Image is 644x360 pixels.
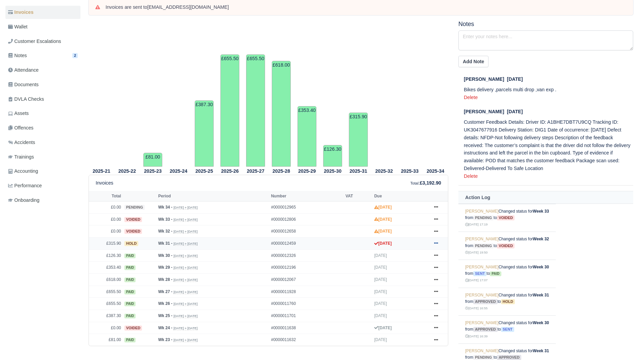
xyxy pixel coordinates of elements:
small: [DATE] » [DATE] [173,338,197,342]
span: pending [124,205,145,210]
span: sent [473,271,486,276]
td: £353.40 [89,262,123,274]
th: Period [157,191,269,201]
span: paid [124,314,136,318]
strong: Wk 30 - [158,253,172,258]
small: [DATE] 17:19 [465,222,487,226]
span: paid [124,338,136,342]
span: pending [473,243,494,248]
a: Delete [464,173,478,179]
span: Customer Escalations [8,38,61,45]
span: voided [497,215,515,220]
span: Accidents [8,139,35,146]
th: 2025-24 [166,167,191,175]
a: DVLA Checks [5,93,80,106]
td: £655.50 [89,286,123,298]
th: 2025-32 [371,167,397,175]
th: VAT [344,191,373,201]
span: [DATE] [374,289,387,294]
small: [DATE] » [DATE] [173,326,197,330]
td: Changed status for from to [458,232,556,260]
strong: [EMAIL_ADDRESS][DOMAIN_NAME] [147,4,229,10]
small: [DATE] 16:55 [465,306,487,310]
span: paid [124,265,136,270]
a: Delete [464,95,478,100]
strong: Wk 26 - [158,301,172,306]
th: 2025-33 [397,167,423,175]
span: Accounting [8,167,38,175]
strong: Week 33 [533,209,549,214]
small: [DATE] 17:07 [465,278,487,282]
span: hold [124,241,138,246]
td: #0000012965 [269,201,344,214]
h6: Invoices [96,180,113,186]
a: [PERSON_NAME] [465,209,499,214]
small: [DATE] » [DATE] [173,218,197,222]
span: DVLA Checks [8,95,44,103]
strong: Week 30 [533,265,549,269]
td: £387.30 [195,100,214,167]
span: pending [473,215,494,220]
span: Wallet [8,23,27,31]
td: Changed status for from to [458,204,556,232]
th: 2025-34 [423,167,448,175]
td: #0000012806 [269,213,344,225]
span: Attendance [8,66,39,74]
small: [DATE] » [DATE] [173,242,197,246]
span: Offences [8,124,33,132]
th: 2025-31 [345,167,371,175]
div: : [410,179,441,187]
strong: Wk 24 - [158,326,172,330]
span: sent [501,327,514,332]
span: paid [124,302,136,306]
span: paid [124,278,136,282]
strong: Wk 28 - [158,277,172,282]
td: #0000011701 [269,310,344,322]
td: £655.50 [220,54,239,167]
small: Total [410,181,419,185]
td: #0000011760 [269,298,344,310]
strong: Wk 32 - [158,229,172,234]
a: Documents [5,78,80,91]
th: 2025-29 [294,167,320,175]
span: 2 [72,53,78,58]
td: £618.00 [272,61,291,167]
td: £387.30 [89,310,123,322]
th: 2025-21 [89,167,114,175]
a: [PERSON_NAME] [465,293,499,297]
th: Number [269,191,344,201]
strong: [DATE] [374,205,392,210]
td: £126.30 [89,249,123,262]
span: Onboarding [8,196,40,204]
span: paid [124,290,136,294]
td: £655.50 [246,54,265,167]
a: Accidents [5,136,80,149]
div: [DATE] [464,75,633,83]
a: [PERSON_NAME] [465,237,499,241]
td: £0.00 [89,322,123,334]
iframe: Chat Widget [610,328,644,360]
div: Invoices are sent to [105,4,626,11]
td: £655.50 [89,298,123,310]
th: Total [89,191,123,201]
small: [DATE] » [DATE] [173,206,197,210]
a: Accounting [5,165,80,178]
span: Invoices [8,8,33,16]
span: Assets [8,110,29,117]
th: 2025-25 [191,167,217,175]
a: Assets [5,107,80,120]
button: Add Note [458,56,488,67]
small: [DATE] » [DATE] [173,290,197,294]
strong: Week 32 [533,237,549,241]
a: Performance [5,179,80,192]
small: [DATE] » [DATE] [173,254,197,258]
span: [DATE] [374,301,387,306]
td: £315.90 [89,238,123,250]
strong: £3,192.90 [420,180,441,186]
th: 2025-22 [114,167,140,175]
span: voided [124,326,142,331]
span: [DATE] [374,337,387,342]
a: Onboarding [5,194,80,207]
span: approved [473,327,498,332]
